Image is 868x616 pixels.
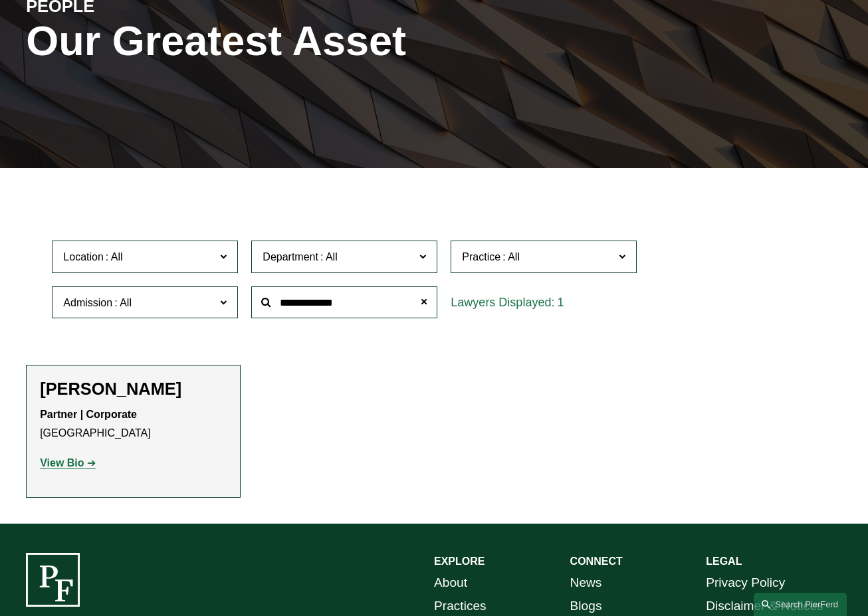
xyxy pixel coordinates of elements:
[40,457,96,468] a: View Bio
[706,556,742,567] strong: LEGAL
[557,296,564,309] span: 1
[754,593,847,616] a: Search this site
[40,457,84,468] strong: View Bio
[570,556,623,567] strong: CONNECT
[26,17,570,64] h1: Our Greatest Asset
[40,409,137,420] strong: Partner | Corporate
[63,297,112,308] span: Admission
[706,571,785,594] a: Privacy Policy
[40,405,227,444] p: [GEOGRAPHIC_DATA]
[434,556,485,567] strong: EXPLORE
[263,251,318,262] span: Department
[462,251,500,262] span: Practice
[63,251,104,262] span: Location
[434,571,467,594] a: About
[570,571,602,594] a: News
[40,379,227,399] h2: [PERSON_NAME]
